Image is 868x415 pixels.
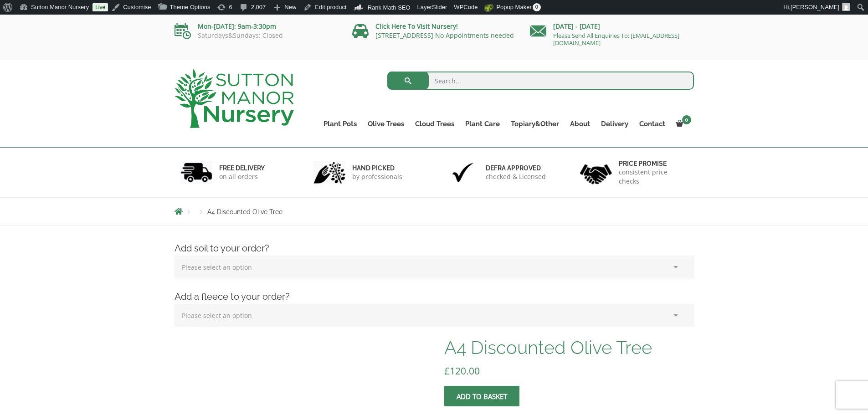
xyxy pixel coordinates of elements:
[619,168,688,186] p: consistent price checks
[444,364,450,377] span: £
[565,118,596,130] a: About
[505,118,565,130] a: Topiary&Other
[410,118,460,130] a: Cloud Trees
[533,3,541,11] span: 0
[318,118,362,130] a: Plant Pots
[387,72,694,90] input: Search...
[313,161,345,184] img: 2.jpg
[444,364,480,377] bdi: 120.00
[460,118,505,130] a: Plant Care
[352,172,402,181] p: by professionals
[444,386,519,406] button: Add to basket
[530,21,694,32] p: [DATE] - [DATE]
[671,118,694,130] a: 0
[580,159,612,186] img: 4.jpg
[352,164,402,172] h6: hand picked
[219,164,265,172] h6: FREE DELIVERY
[168,241,701,256] h4: Add soil to your order?
[92,3,108,11] a: Live
[634,118,671,130] a: Contact
[219,172,265,181] p: on all orders
[619,159,688,168] h6: Price promise
[553,31,679,47] a: Please Send All Enquiries To: [EMAIL_ADDRESS][DOMAIN_NAME]
[175,69,294,128] img: logo
[175,208,694,215] nav: Breadcrumbs
[791,4,839,10] span: [PERSON_NAME]
[486,172,546,181] p: checked & Licensed
[207,208,282,215] span: A4 Discounted Olive Tree
[175,32,339,39] p: Saturdays&Sundays: Closed
[444,338,693,357] h1: A4 Discounted Olive Tree
[362,118,410,130] a: Olive Trees
[682,115,691,124] span: 0
[375,31,514,40] a: [STREET_ADDRESS] No Appointments needed
[168,290,701,304] h4: Add a fleece to your order?
[368,4,411,11] span: Rank Math SEO
[596,118,634,130] a: Delivery
[375,22,458,31] a: Click Here To Visit Nursery!
[175,21,339,32] p: Mon-[DATE]: 9am-3:30pm
[486,164,546,172] h6: Defra approved
[180,161,212,184] img: 1.jpg
[447,161,479,184] img: 3.jpg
